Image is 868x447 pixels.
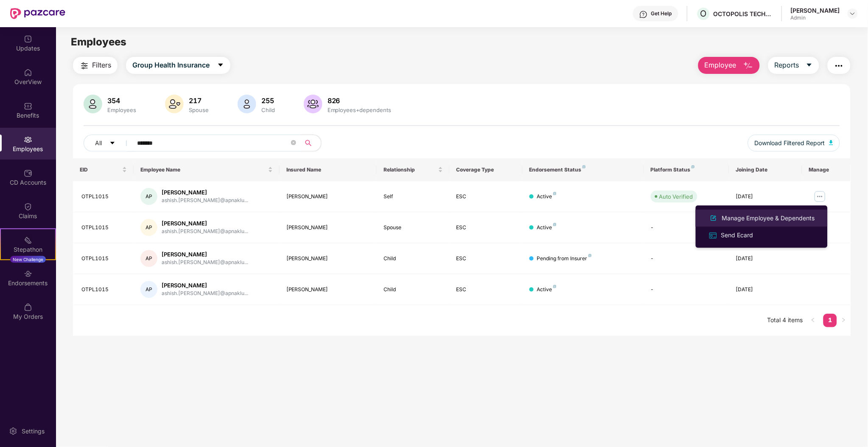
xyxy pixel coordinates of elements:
[775,60,799,70] span: Reports
[300,140,317,146] span: search
[384,193,443,201] div: Self
[24,135,32,144] img: svg+xml;base64,PHN2ZyBpZD0iRW1wbG95ZWVzIiB4bWxucz0iaHR0cDovL3d3dy53My5vcmcvMjAwMC9zdmciIHdpZHRoPS...
[829,140,834,145] img: svg+xml;base64,PHN2ZyB4bWxucz0iaHR0cDovL3d3dy53My5vcmcvMjAwMC9zdmciIHhtbG5zOnhsaW5rPSJodHRwOi8vd3...
[456,255,516,263] div: ESC
[736,286,795,294] div: [DATE]
[187,107,210,113] div: Spouse
[280,158,377,181] th: Insured Name
[24,102,32,110] img: svg+xml;base64,PHN2ZyBpZD0iQmVuZWZpdHMiIHhtbG5zPSJodHRwOi8vd3d3LnczLm9yZy8yMDAwL3N2ZyIgd2lkdGg9Ij...
[162,219,248,228] div: [PERSON_NAME]
[140,281,157,298] div: AP
[260,107,277,113] div: Child
[651,166,722,173] div: Platform Status
[140,166,266,173] span: Employee Name
[802,158,851,181] th: Manage
[79,61,90,71] img: svg+xml;base64,PHN2ZyB4bWxucz0iaHR0cDovL3d3dy53My5vcmcvMjAwMC9zdmciIHdpZHRoPSIyNCIgaGVpZ2h0PSIyNC...
[260,96,277,105] div: 255
[238,95,256,113] img: svg+xml;base64,PHN2ZyB4bWxucz0iaHR0cDovL3d3dy53My5vcmcvMjAwMC9zdmciIHhtbG5zOnhsaW5rPSJodHRwOi8vd3...
[286,224,370,232] div: [PERSON_NAME]
[304,95,322,113] img: svg+xml;base64,PHN2ZyB4bWxucz0iaHR0cDovL3d3dy53My5vcmcvMjAwMC9zdmciIHhtbG5zOnhsaW5rPSJodHRwOi8vd3...
[644,243,729,274] td: -
[708,213,719,223] img: svg+xml;base64,PHN2ZyB4bWxucz0iaHR0cDovL3d3dy53My5vcmcvMjAwMC9zdmciIHhtbG5zOnhsaW5rPSJodHRwOi8vd3...
[698,57,760,74] button: Employee
[165,95,184,113] img: svg+xml;base64,PHN2ZyB4bWxucz0iaHR0cDovL3d3dy53My5vcmcvMjAwMC9zdmciIHhtbG5zOnhsaW5rPSJodHRwOi8vd3...
[84,135,135,152] button: Allcaret-down
[106,107,138,113] div: Employees
[162,197,248,205] div: ashish.[PERSON_NAME]@apnaklu...
[841,318,846,323] span: right
[162,188,248,197] div: [PERSON_NAME]
[849,10,856,17] img: svg+xml;base64,PHN2ZyBpZD0iRHJvcGRvd24tMzJ4MzIiIHhtbG5zPSJodHRwOi8vd3d3LnczLm9yZy8yMDAwL3N2ZyIgd2...
[81,224,127,232] div: OTPL1015
[537,193,557,201] div: Active
[286,286,370,294] div: [PERSON_NAME]
[450,158,523,181] th: Coverage Type
[187,96,210,105] div: 217
[823,314,837,327] li: 1
[553,285,557,288] img: svg+xml;base64,PHN2ZyB4bWxucz0iaHR0cDovL3d3dy53My5vcmcvMjAwMC9zdmciIHdpZHRoPSI4IiBoZWlnaHQ9IjgiIH...
[720,214,817,223] div: Manage Employee & Dependents
[736,255,795,263] div: [DATE]
[140,250,157,267] div: AP
[291,140,296,145] span: close-circle
[162,259,248,267] div: ashish.[PERSON_NAME]@apnaklu...
[743,61,753,71] img: svg+xml;base64,PHN2ZyB4bWxucz0iaHR0cDovL3d3dy53My5vcmcvMjAwMC9zdmciIHhtbG5zOnhsaW5rPSJodHRwOi8vd3...
[768,57,819,74] button: Reportscaret-down
[582,165,586,169] img: svg+xml;base64,PHN2ZyB4bWxucz0iaHR0cDovL3d3dy53My5vcmcvMjAwMC9zdmciIHdpZHRoPSI4IiBoZWlnaHQ9IjgiIH...
[84,95,102,113] img: svg+xml;base64,PHN2ZyB4bWxucz0iaHR0cDovL3d3dy53My5vcmcvMjAwMC9zdmciIHhtbG5zOnhsaW5rPSJodHRwOi8vd3...
[837,314,851,327] li: Next Page
[71,36,126,48] span: Employees
[106,96,138,105] div: 354
[162,228,248,236] div: ashish.[PERSON_NAME]@apnaklu...
[529,166,637,173] div: Endorsement Status
[806,314,820,327] li: Previous Page
[140,188,157,205] div: AP
[1,245,55,254] div: Stepathon
[791,6,840,14] div: [PERSON_NAME]
[644,274,729,305] td: -
[73,158,134,181] th: EID
[806,62,813,69] span: caret-down
[806,314,820,327] button: left
[286,255,370,263] div: [PERSON_NAME]
[748,135,840,152] button: Download Filtered Report
[639,10,648,19] img: svg+xml;base64,PHN2ZyBpZD0iSGVscC0zMngzMiIgeG1sbnM9Imh0dHA6Ly93d3cudzMub3JnLzIwMDAvc3ZnIiB3aWR0aD...
[384,224,443,232] div: Spouse
[736,193,795,201] div: [DATE]
[132,60,210,70] span: Group Health Insurance
[708,231,718,240] img: svg+xml;base64,PHN2ZyB4bWxucz0iaHR0cDovL3d3dy53My5vcmcvMjAwMC9zdmciIHdpZHRoPSIxNiIgaGVpZ2h0PSIxNi...
[384,255,443,263] div: Child
[81,286,127,294] div: OTPL1015
[456,286,516,294] div: ESC
[456,193,516,201] div: ESC
[823,314,837,326] a: 1
[10,8,65,19] img: New Pazcare Logo
[714,10,773,18] div: OCTOPOLIS TECHNOLOGIES PRIVATE LIMITED
[286,193,370,201] div: [PERSON_NAME]
[720,231,755,240] div: Send Ecard
[588,254,592,257] img: svg+xml;base64,PHN2ZyB4bWxucz0iaHR0cDovL3d3dy53My5vcmcvMjAwMC9zdmciIHdpZHRoPSI4IiBoZWlnaHQ9IjgiIH...
[644,212,729,243] td: -
[326,107,393,113] div: Employees+dependents
[811,318,816,323] span: left
[24,68,32,77] img: svg+xml;base64,PHN2ZyBpZD0iSG9tZSIgeG1sbnM9Imh0dHA6Ly93d3cudzMub3JnLzIwMDAvc3ZnIiB3aWR0aD0iMjAiIG...
[24,236,32,245] img: svg+xml;base64,PHN2ZyB4bWxucz0iaHR0cDovL3d3dy53My5vcmcvMjAwMC9zdmciIHdpZHRoPSIyMSIgaGVpZ2h0PSIyMC...
[537,255,592,263] div: Pending from Insurer
[24,270,32,278] img: svg+xml;base64,PHN2ZyBpZD0iRW5kb3JzZW1lbnRzIiB4bWxucz0iaHR0cDovL3d3dy53My5vcmcvMjAwMC9zdmciIHdpZH...
[837,314,851,327] button: right
[729,158,802,181] th: Joining Date
[651,10,672,17] div: Get Help
[140,219,157,236] div: AP
[456,224,516,232] div: ESC
[553,192,557,195] img: svg+xml;base64,PHN2ZyB4bWxucz0iaHR0cDovL3d3dy53My5vcmcvMjAwMC9zdmciIHdpZHRoPSI4IiBoZWlnaHQ9IjgiIH...
[537,286,557,294] div: Active
[24,169,32,177] img: svg+xml;base64,PHN2ZyBpZD0iQ0RfQWNjb3VudHMiIGRhdGEtbmFtZT0iQ0QgQWNjb3VudHMiIHhtbG5zPSJodHRwOi8vd3...
[19,427,47,436] div: Settings
[10,256,46,263] div: New Challenge
[24,35,32,43] img: svg+xml;base64,PHN2ZyBpZD0iVXBkYXRlZCIgeG1sbnM9Imh0dHA6Ly93d3cudzMub3JnLzIwMDAvc3ZnIiB3aWR0aD0iMj...
[767,314,803,327] li: Total 4 items
[134,158,280,181] th: Employee Name
[73,57,118,74] button: Filters
[9,427,17,436] img: svg+xml;base64,PHN2ZyBpZD0iU2V0dGluZy0yMHgyMCIgeG1sbnM9Imh0dHA6Ly93d3cudzMub3JnLzIwMDAvc3ZnIiB3aW...
[700,8,707,19] span: O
